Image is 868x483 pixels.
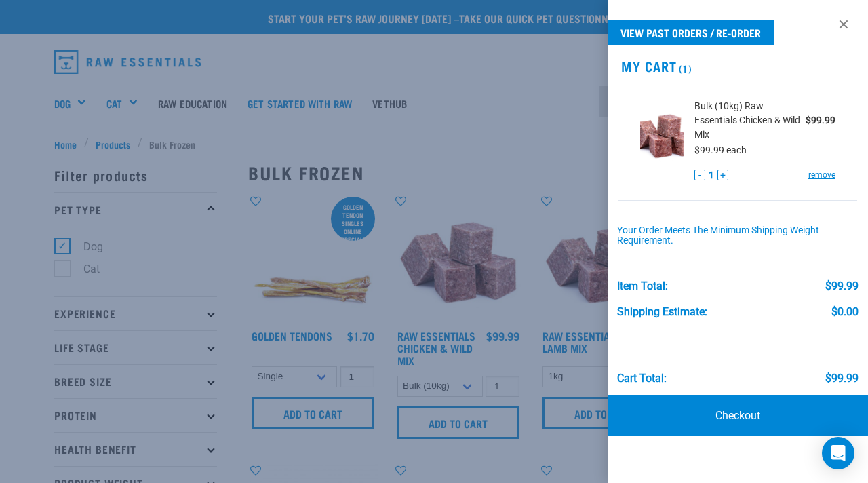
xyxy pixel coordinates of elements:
[677,66,692,71] span: (1)
[825,280,859,292] div: $99.99
[825,372,859,385] div: $99.99
[831,306,859,318] div: $0.00
[617,280,668,292] div: Item Total:
[694,170,705,180] button: -
[617,225,859,247] div: Your order meets the minimum shipping weight requirement.
[608,395,868,436] a: Checkout
[717,170,728,180] button: +
[617,306,707,318] div: Shipping Estimate:
[694,99,806,142] span: Bulk (10kg) Raw Essentials Chicken & Wild Mix
[806,115,835,125] strong: $99.99
[808,169,835,181] a: remove
[608,20,774,45] a: View past orders / re-order
[617,372,667,385] div: Cart total:
[694,144,747,155] span: $99.99 each
[640,99,684,169] img: Raw Essentials Chicken & Wild Mix
[822,437,854,469] div: Open Intercom Messenger
[608,58,868,74] h2: My Cart
[709,168,714,182] span: 1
